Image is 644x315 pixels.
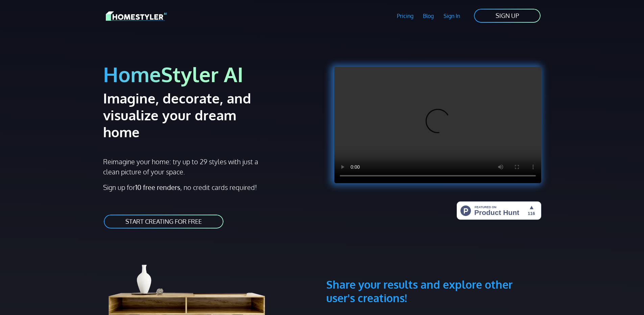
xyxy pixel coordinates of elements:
p: Reimagine your home: try up to 29 styles with just a clean picture of your space. [103,156,264,177]
h3: Share your results and explore other user's creations! [326,245,541,305]
a: START CREATING FOR FREE [103,214,224,229]
h2: Imagine, decorate, and visualize your dream home [103,90,275,140]
img: HomeStyler AI logo [106,10,167,22]
a: Sign In [439,8,465,24]
img: HomeStyler AI - Interior Design Made Easy: One Click to Your Dream Home | Product Hunt [457,201,541,220]
h1: HomeStyler AI [103,62,318,87]
p: Sign up for , no credit cards required! [103,182,318,192]
a: Blog [418,8,439,24]
a: Pricing [392,8,418,24]
strong: 10 free renders [135,183,180,192]
a: SIGN UP [473,8,541,23]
